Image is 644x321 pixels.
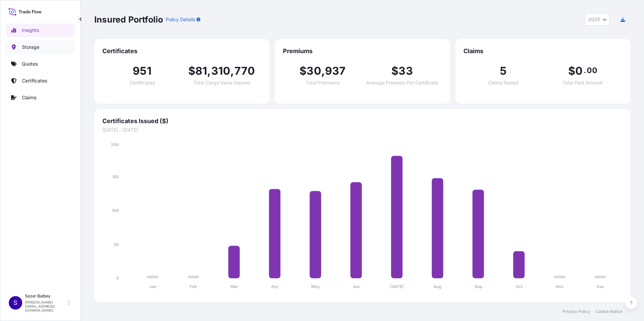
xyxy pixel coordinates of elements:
tspan: Dec [597,284,604,289]
a: Insights [6,24,75,37]
span: 937 [325,66,346,76]
tspan: Sep [475,284,482,289]
tspan: 150 [112,174,119,179]
span: Average Premium Per Certificate [366,80,438,85]
a: Cookie Notice [595,309,622,314]
span: $ [299,66,307,76]
span: , [321,66,325,76]
a: Claims [6,91,75,104]
p: Storage [22,44,39,50]
p: Certificates [22,77,47,84]
p: Insights [22,27,39,34]
tspan: Aug [433,284,442,289]
span: $ [391,66,398,76]
tspan: [DATE] [390,284,404,289]
span: 81 [195,66,207,76]
span: 951 [133,66,152,76]
tspan: 50 [114,242,119,247]
span: $ [568,66,575,76]
p: [PERSON_NAME][EMAIL_ADDRESS][DOMAIN_NAME] [25,300,67,312]
span: Premiums [283,47,442,55]
span: [DATE] - [DATE] [102,127,622,133]
span: Total Premiums [306,80,340,85]
span: 0 [575,66,583,76]
tspan: Jan [149,284,156,289]
span: 33 [398,66,413,76]
span: Certificates [102,47,261,55]
span: 2025 [588,16,600,23]
tspan: 0 [116,276,119,281]
span: . [584,68,586,73]
span: 00 [587,68,597,73]
span: Claims [463,47,622,55]
p: Insured Portfolio [94,14,163,25]
span: $ [188,66,195,76]
a: Quotes [6,57,75,71]
span: , [207,66,211,76]
span: Certificates Issued ($) [102,117,622,125]
a: Storage [6,40,75,54]
span: 310 [211,66,231,76]
tspan: May [311,284,320,289]
p: Claims [22,94,36,101]
span: 5 [500,66,507,76]
a: Certificates [6,74,75,87]
tspan: Mar [230,284,238,289]
tspan: Nov [556,284,564,289]
span: S [13,299,18,306]
span: Total Cargo Value Insured [193,80,250,85]
span: , [230,66,234,76]
a: Privacy Policy [562,309,590,314]
tspan: Apr [271,284,279,289]
span: Total Paid Amount [562,80,603,85]
span: Certificates [130,80,155,85]
p: Sezer Balbey [25,293,67,299]
tspan: Oct [516,284,523,289]
button: Year Selector [585,13,610,26]
span: Claims Raised [488,80,519,85]
tspan: 200 [111,142,119,147]
tspan: Feb [190,284,197,289]
tspan: 100 [112,208,119,213]
span: 30 [307,66,321,76]
span: 770 [234,66,255,76]
p: Quotes [22,61,38,67]
p: Policy Details [166,16,195,23]
tspan: Jun [353,284,360,289]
